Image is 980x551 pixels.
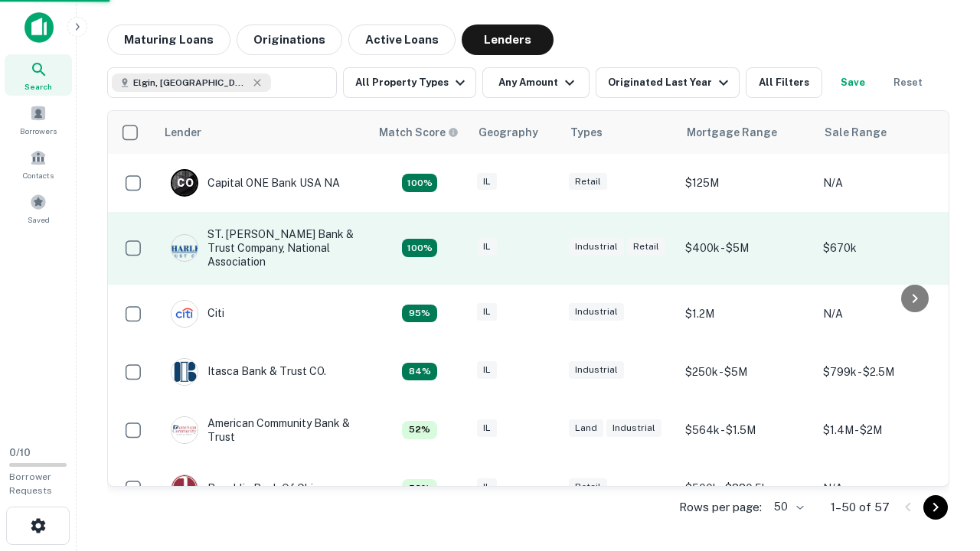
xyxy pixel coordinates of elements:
td: $670k [815,212,953,285]
span: Borrower Requests [9,471,52,496]
td: N/A [815,285,953,343]
iframe: Chat Widget [903,429,980,502]
a: Search [5,54,72,96]
td: $250k - $5M [678,343,815,401]
div: Industrial [569,361,624,379]
button: All Property Types [343,67,476,98]
img: picture [171,475,198,501]
p: C O [177,175,193,191]
div: Industrial [569,238,624,256]
div: IL [477,478,497,496]
button: All Filters [746,67,822,98]
h6: Match Score [379,124,456,141]
div: Originated Last Year [608,73,733,92]
button: Go to next page [923,495,948,520]
a: Saved [5,187,72,229]
div: Itasca Bank & Trust CO. [171,358,326,386]
div: IL [477,173,497,191]
button: Reset [884,67,933,98]
th: Lender [155,111,370,154]
button: Lenders [462,24,554,55]
div: Capital ONE Bank USA NA [171,169,340,197]
div: IL [477,361,497,379]
div: Capitalize uses an advanced AI algorithm to match your search with the best lender. The match sco... [402,479,437,497]
td: $1.2M [678,285,815,343]
div: IL [477,419,497,437]
div: IL [477,238,497,256]
div: ST. [PERSON_NAME] Bank & Trust Company, National Association [171,227,354,269]
div: Industrial [569,303,624,321]
td: $500k - $880.5k [678,459,815,517]
button: Save your search to get updates of matches that match your search criteria. [828,67,877,98]
th: Mortgage Range [678,111,815,154]
button: Maturing Loans [107,24,230,55]
span: Saved [28,214,50,226]
img: picture [171,235,198,261]
td: $400k - $5M [678,212,815,285]
div: Land [569,419,603,437]
div: Retail [569,173,607,191]
div: Lender [165,123,201,142]
div: 50 [768,496,806,518]
div: Capitalize uses an advanced AI algorithm to match your search with the best lender. The match sco... [402,363,437,381]
button: Active Loans [348,24,456,55]
th: Sale Range [815,111,953,154]
img: picture [171,301,198,327]
div: Capitalize uses an advanced AI algorithm to match your search with the best lender. The match sco... [379,124,459,141]
td: $125M [678,154,815,212]
span: Search [24,80,52,93]
td: $799k - $2.5M [815,343,953,401]
span: Elgin, [GEOGRAPHIC_DATA], [GEOGRAPHIC_DATA] [133,76,248,90]
td: N/A [815,154,953,212]
p: Rows per page: [679,498,762,517]
td: $1.4M - $2M [815,401,953,459]
div: Capitalize uses an advanced AI algorithm to match your search with the best lender. The match sco... [402,305,437,323]
div: Capitalize uses an advanced AI algorithm to match your search with the best lender. The match sco... [402,174,437,192]
a: Borrowers [5,99,72,140]
div: Geography [479,123,538,142]
img: picture [171,417,198,443]
th: Capitalize uses an advanced AI algorithm to match your search with the best lender. The match sco... [370,111,469,154]
button: Originations [237,24,342,55]
div: Industrial [606,419,661,437]
div: IL [477,303,497,321]
span: Contacts [23,169,54,181]
p: 1–50 of 57 [831,498,890,517]
div: Capitalize uses an advanced AI algorithm to match your search with the best lender. The match sco... [402,239,437,257]
td: N/A [815,459,953,517]
th: Types [561,111,678,154]
div: Sale Range [825,123,887,142]
div: Mortgage Range [687,123,777,142]
img: picture [171,359,198,385]
div: Types [570,123,603,142]
span: 0 / 10 [9,447,31,458]
div: Retail [627,238,665,256]
span: Borrowers [20,125,57,137]
div: American Community Bank & Trust [171,416,354,444]
th: Geography [469,111,561,154]
button: Any Amount [482,67,590,98]
img: capitalize-icon.png [24,12,54,43]
div: Retail [569,478,607,496]
div: Republic Bank Of Chicago [171,474,338,502]
button: Originated Last Year [596,67,740,98]
td: $564k - $1.5M [678,401,815,459]
div: Citi [171,300,224,328]
div: Capitalize uses an advanced AI algorithm to match your search with the best lender. The match sco... [402,421,437,439]
a: Contacts [5,143,72,184]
